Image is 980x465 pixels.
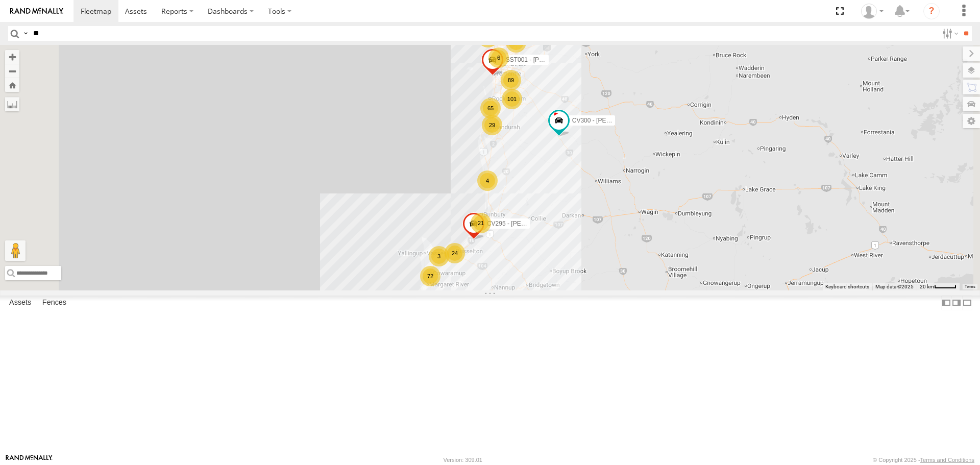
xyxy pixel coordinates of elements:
[501,70,521,90] div: 89
[444,457,482,463] div: Version: 309.01
[502,89,522,109] div: 101
[5,64,19,78] button: Zoom out
[951,296,962,310] label: Dock Summary Table to the Right
[6,455,53,465] a: Visit our Website
[920,457,974,463] a: Terms and Conditions
[480,98,501,118] div: 65
[37,296,71,310] label: Fences
[923,3,940,19] i: ?
[963,114,980,128] label: Map Settings
[825,283,869,290] button: Keyboard shortcuts
[10,8,63,15] img: rand-logo.svg
[965,284,975,288] a: Terms (opens in new tab)
[506,56,584,63] span: SST001 - [PERSON_NAME]
[420,266,440,286] div: 72
[5,78,19,92] button: Zoom Home
[4,296,36,310] label: Assets
[445,243,465,263] div: 24
[572,117,647,125] span: CV300 - [PERSON_NAME]
[873,457,974,463] div: © Copyright 2025 -
[482,115,502,135] div: 29
[962,296,972,310] label: Hide Summary Table
[917,283,960,290] button: Map scale: 20 km per 40 pixels
[429,246,449,266] div: 3
[471,213,491,233] div: 21
[5,97,19,111] label: Measure
[5,240,26,261] button: Drag Pegman onto the map to open Street View
[857,4,887,19] div: Hayley Petersen
[938,26,960,41] label: Search Filter Options
[21,26,30,41] label: Search Query
[5,50,19,64] button: Zoom in
[488,47,509,68] div: 6
[920,284,934,289] span: 20 km
[941,296,951,310] label: Dock Summary Table to the Left
[487,221,561,228] span: CV295 - [PERSON_NAME]
[875,284,914,289] span: Map data ©2025
[477,170,498,191] div: 4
